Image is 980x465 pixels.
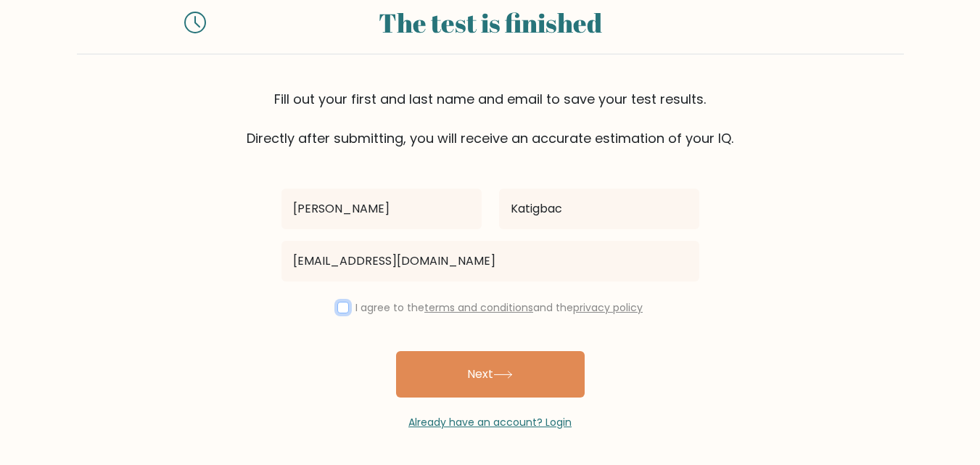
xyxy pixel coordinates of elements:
a: terms and conditions [424,300,533,315]
input: Last name [499,189,699,229]
a: privacy policy [573,300,643,315]
div: The test is finished [223,3,757,42]
input: Email [281,241,699,281]
button: Next [396,351,585,398]
a: Already have an account? Login [408,415,572,429]
div: Fill out your first and last name and email to save your test results. Directly after submitting,... [77,89,904,148]
input: First name [281,189,482,229]
label: I agree to the and the [355,300,643,315]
